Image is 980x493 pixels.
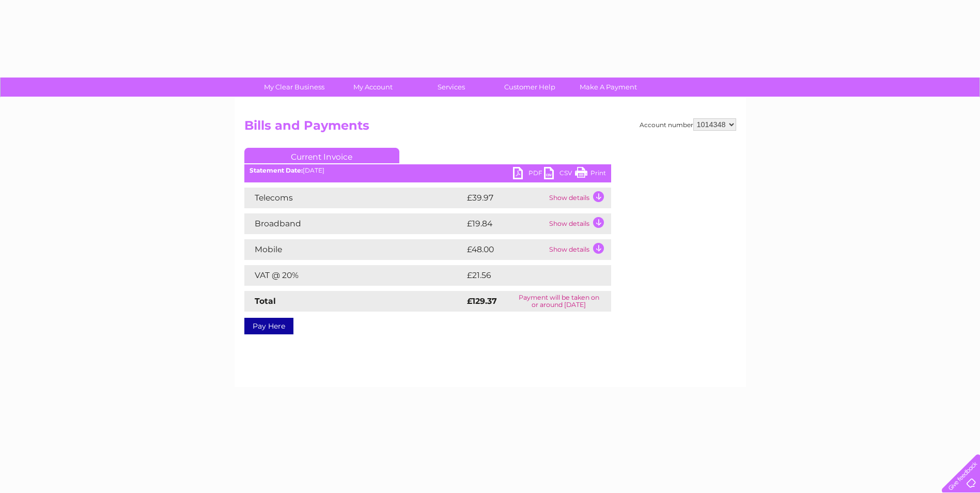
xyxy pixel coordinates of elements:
b: Statement Date: [250,166,303,174]
a: CSV [544,167,575,182]
a: Print [575,167,606,182]
td: £19.84 [464,213,547,234]
td: £48.00 [464,239,547,260]
a: Customer Help [487,78,572,97]
td: £39.97 [464,188,547,208]
a: PDF [513,167,544,182]
strong: Total [255,296,276,306]
td: Payment will be taken on or around [DATE] [507,291,611,312]
td: Telecoms [244,188,464,208]
a: My Clear Business [252,78,337,97]
div: [DATE] [244,167,611,174]
td: VAT @ 20% [244,265,464,286]
td: Show details [547,188,611,208]
a: My Account [330,78,415,97]
td: £21.56 [464,265,589,286]
a: Current Invoice [244,148,399,163]
a: Pay Here [244,318,293,334]
a: Services [409,78,494,97]
td: Broadband [244,213,464,234]
a: Make A Payment [566,78,651,97]
strong: £129.37 [467,296,497,306]
div: Account number [640,118,736,131]
td: Show details [547,213,611,234]
td: Mobile [244,239,464,260]
h2: Bills and Payments [244,118,736,138]
td: Show details [547,239,611,260]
